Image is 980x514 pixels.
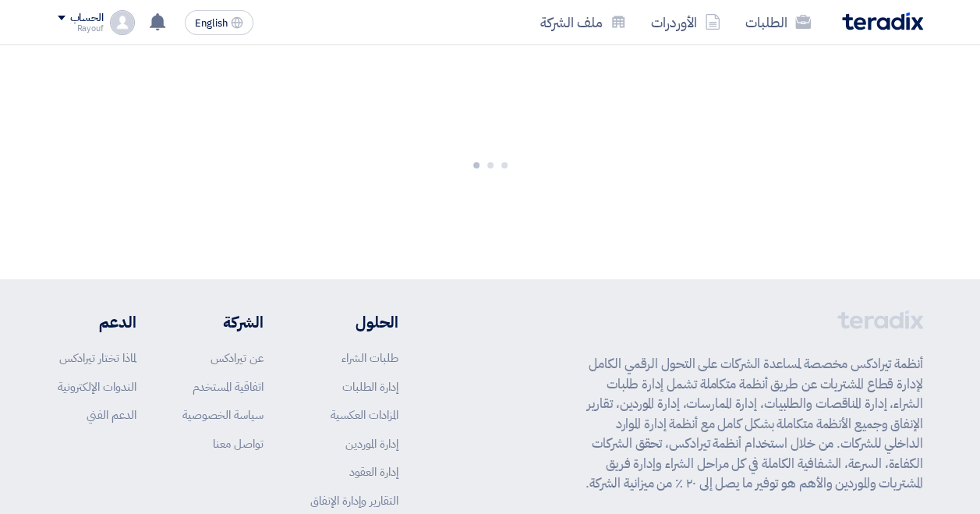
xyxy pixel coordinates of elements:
a: ملف الشركة [528,4,639,41]
a: إدارة الموردين [345,435,398,452]
li: الشركة [182,310,264,334]
a: عن تيرادكس [211,349,264,367]
p: أنظمة تيرادكس مخصصة لمساعدة الشركات على التحول الرقمي الكامل لإدارة قطاع المشتريات عن طريق أنظمة ... [577,354,923,494]
span: English [195,18,228,29]
a: لماذا تختار تيرادكس [59,349,136,367]
a: الندوات الإلكترونية [58,378,136,395]
div: الحساب [70,12,104,25]
img: Teradix logo [842,12,923,30]
a: الأوردرات [639,4,733,41]
a: سياسة الخصوصية [182,406,264,424]
a: الطلبات [733,4,823,41]
a: إدارة الطلبات [342,378,398,395]
a: تواصل معنا [213,435,264,452]
a: طلبات الشراء [341,349,398,367]
a: إدارة العقود [349,463,398,480]
li: الحلول [310,310,398,334]
a: التقارير وإدارة الإنفاق [310,492,398,509]
button: English [185,10,253,35]
a: الدعم الفني [87,406,136,424]
a: المزادات العكسية [331,406,398,424]
div: Rayouf [58,24,104,33]
a: اتفاقية المستخدم [193,378,264,395]
img: profile_test.png [110,10,135,35]
li: الدعم [58,310,136,334]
